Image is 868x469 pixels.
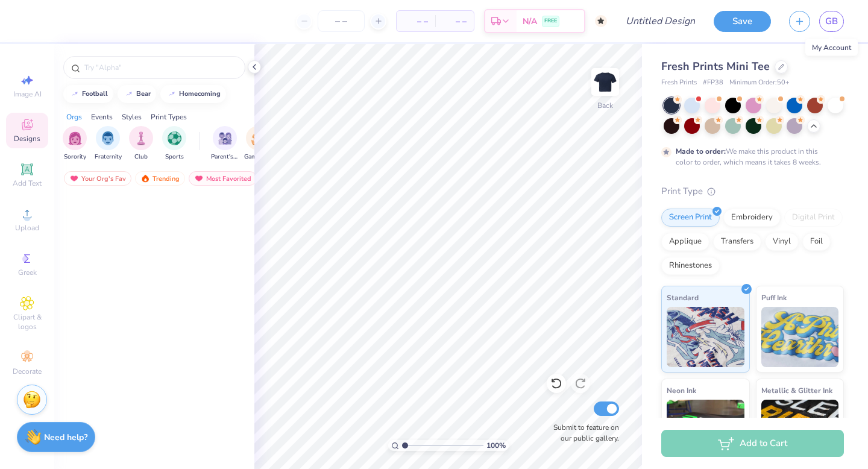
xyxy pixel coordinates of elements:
[14,134,40,143] span: Designs
[122,112,142,122] div: Styles
[723,209,781,227] div: Embroidery
[251,131,265,145] img: Game Day Image
[160,85,226,103] button: homecoming
[124,90,134,98] img: trend_line.gif
[129,126,153,162] div: filter for Club
[64,171,131,186] div: Your Org's Fav
[667,307,744,367] img: Standard
[761,400,839,460] img: Metallic & Glitter Ink
[129,126,153,162] button: filter button
[244,126,272,162] div: filter for Game Day
[168,131,181,145] img: Sports Image
[765,233,799,251] div: Vinyl
[523,15,537,28] span: N/A
[597,100,613,111] div: Back
[69,174,79,183] img: most_fav.gif
[136,90,151,97] div: bear
[140,174,150,183] img: trending.gif
[63,126,87,162] div: filter for Sorority
[64,153,86,162] span: Sorority
[134,131,148,145] img: Club Image
[167,90,177,98] img: trend_line.gif
[194,174,204,183] img: most_fav.gif
[211,126,239,162] div: filter for Parent's Weekend
[118,85,156,103] button: bear
[784,209,843,227] div: Digital Print
[13,367,42,376] span: Decorate
[761,291,787,304] span: Puff Ink
[318,10,365,32] input: – –
[616,9,705,33] input: Untitled Design
[218,131,232,145] img: Parent's Weekend Image
[661,184,844,198] div: Print Type
[714,11,771,32] button: Save
[544,17,557,25] span: FREE
[667,400,744,460] img: Neon Ink
[63,85,113,103] button: football
[15,223,39,233] span: Upload
[162,126,186,162] button: filter button
[661,209,720,227] div: Screen Print
[63,126,87,162] button: filter button
[547,422,619,444] label: Submit to feature on our public gallery.
[761,307,839,367] img: Puff Ink
[135,171,185,186] div: Trending
[729,78,790,88] span: Minimum Order: 50 +
[661,257,720,275] div: Rhinestones
[179,90,221,97] div: homecoming
[95,126,122,162] button: filter button
[151,112,187,122] div: Print Types
[18,268,37,277] span: Greek
[13,178,42,188] span: Add Text
[802,233,831,251] div: Foil
[667,291,699,304] span: Standard
[165,153,184,162] span: Sports
[667,384,696,397] span: Neon Ink
[82,90,108,97] div: football
[189,171,257,186] div: Most Favorited
[442,15,467,28] span: – –
[66,112,82,122] div: Orgs
[244,153,272,162] span: Game Day
[703,78,723,88] span: # FP38
[134,153,148,162] span: Club
[95,153,122,162] span: Fraternity
[162,126,186,162] div: filter for Sports
[211,153,239,162] span: Parent's Weekend
[805,39,858,56] div: My Account
[6,312,48,332] span: Clipart & logos
[95,126,122,162] div: filter for Fraternity
[593,70,617,94] img: Back
[244,126,272,162] button: filter button
[91,112,113,122] div: Events
[819,11,844,32] a: GB
[486,440,506,451] span: 100 %
[676,146,824,168] div: We make this product in this color to order, which means it takes 8 weeks.
[44,432,87,443] strong: Need help?
[211,126,239,162] button: filter button
[825,14,838,28] span: GB
[83,61,237,74] input: Try "Alpha"
[68,131,82,145] img: Sorority Image
[661,59,770,74] span: Fresh Prints Mini Tee
[404,15,428,28] span: – –
[713,233,761,251] div: Transfers
[101,131,115,145] img: Fraternity Image
[661,233,709,251] div: Applique
[676,146,726,156] strong: Made to order:
[761,384,832,397] span: Metallic & Glitter Ink
[13,89,42,99] span: Image AI
[661,78,697,88] span: Fresh Prints
[70,90,80,98] img: trend_line.gif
